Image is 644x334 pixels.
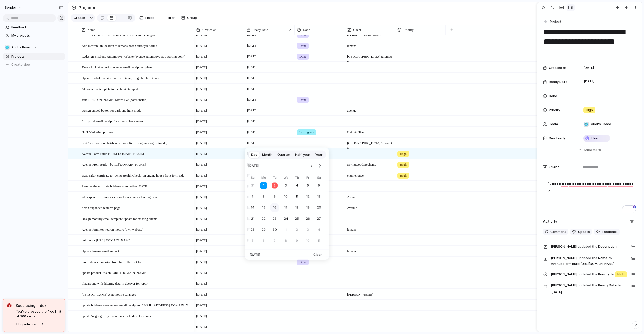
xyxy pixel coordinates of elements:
button: Wednesday, September 17th, 2025 [281,203,290,212]
button: Quarter [275,151,293,159]
button: Clear [311,251,324,258]
button: Thursday, October 2nd, 2025 [292,225,301,234]
button: Sunday, September 21st, 2025 [248,214,257,223]
button: Wednesday, September 24th, 2025 [281,214,290,223]
button: Friday, September 26th, 2025 [303,214,312,223]
button: Friday, September 19th, 2025 [303,203,312,212]
button: Saturday, September 6th, 2025 [314,181,324,190]
span: [DATE] [250,252,260,257]
button: Go to the Next Month [316,162,324,170]
button: Sunday, August 31st, 2025 [248,181,257,190]
button: Monday, September 8th, 2025 [259,192,268,201]
button: Day [249,151,260,159]
button: Today, Tuesday, September 2nd, 2025 [270,181,279,190]
button: Tuesday, September 30th, 2025 [270,225,279,234]
button: Saturday, October 4th, 2025 [314,225,324,234]
button: Go to the Previous Month [308,162,315,170]
button: Friday, September 12th, 2025 [303,192,312,201]
button: Half-year [293,151,313,159]
button: Friday, October 10th, 2025 [303,236,312,245]
button: Sunday, September 7th, 2025 [248,192,257,201]
span: Clear [313,252,322,257]
button: Saturday, October 11th, 2025 [314,236,324,245]
button: Thursday, September 11th, 2025 [292,192,301,201]
span: Day [251,152,257,157]
th: Wednesday [281,176,290,181]
button: Friday, September 5th, 2025 [303,181,312,190]
button: Monday, September 15th, 2025 [259,203,268,212]
th: Friday [303,176,312,181]
button: Sunday, October 5th, 2025 [248,236,257,245]
button: Wednesday, October 8th, 2025 [281,236,290,245]
button: Tuesday, October 7th, 2025 [270,236,279,245]
button: Thursday, September 4th, 2025 [292,181,301,190]
button: Thursday, September 18th, 2025 [292,203,301,212]
button: Monday, September 1st, 2025, selected [259,181,268,190]
th: Saturday [314,176,324,181]
button: Saturday, September 20th, 2025 [314,203,324,212]
button: Wednesday, September 3rd, 2025 [281,181,290,190]
button: Sunday, September 28th, 2025 [248,225,257,234]
span: [DATE] [248,160,259,172]
th: Tuesday [270,176,279,181]
button: Friday, October 3rd, 2025 [303,225,312,234]
span: Month [262,152,272,157]
button: Monday, October 6th, 2025 [259,236,268,245]
button: Thursday, October 9th, 2025 [292,236,301,245]
button: Tuesday, September 16th, 2025 [270,203,279,212]
button: Monday, September 29th, 2025 [259,225,268,234]
button: Wednesday, October 1st, 2025 [281,225,290,234]
button: Wednesday, September 10th, 2025 [281,192,290,201]
button: Monday, September 22nd, 2025 [259,214,268,223]
button: Tuesday, September 9th, 2025 [270,192,279,201]
button: Saturday, September 27th, 2025 [314,214,324,223]
button: Saturday, September 13th, 2025 [314,192,324,201]
table: September 2025 [248,176,324,245]
th: Thursday [292,176,301,181]
span: Quarter [277,152,290,157]
th: Monday [259,176,268,181]
button: Month [260,151,275,159]
button: Tuesday, September 23rd, 2025 [270,214,279,223]
button: Year [313,151,325,159]
th: Sunday [248,176,257,181]
button: Thursday, September 25th, 2025 [292,214,301,223]
span: Half-year [295,152,310,157]
button: Sunday, September 14th, 2025 [248,203,257,212]
span: Year [315,152,323,157]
